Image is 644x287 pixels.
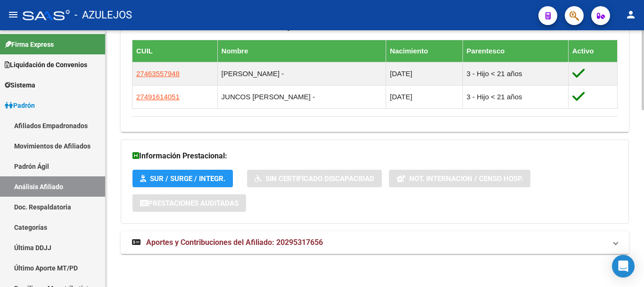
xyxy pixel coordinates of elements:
span: 27463557948 [136,70,180,78]
th: Nacimiento [386,40,462,62]
mat-expansion-panel-header: Aportes y Contribuciones del Afiliado: 20295317656 [121,231,629,254]
th: Activo [568,40,617,62]
mat-icon: person [625,9,636,20]
td: [DATE] [386,62,462,85]
td: 3 - Hijo < 21 años [462,85,568,108]
span: - AZULEJOS [74,5,132,26]
div: Open Intercom Messenger [612,255,635,278]
span: Aportes y Contribuciones del Afiliado: 20295317656 [146,238,323,247]
button: Sin Certificado Discapacidad [247,170,382,187]
strong: Situacion de Revista Titular: [132,23,221,31]
button: Not. Internacion / Censo Hosp. [389,170,530,187]
button: SUR / SURGE / INTEGR. [132,170,233,187]
th: Parentesco [462,40,568,62]
span: Sin Certificado Discapacidad [265,174,374,183]
h3: Información Prestacional: [132,149,617,163]
td: [DATE] [386,85,462,108]
td: 3 - Hijo < 21 años [462,62,568,85]
span: Not. Internacion / Censo Hosp. [409,174,523,183]
span: SUR / SURGE / INTEGR. [150,174,225,183]
span: Prestaciones Auditadas [148,199,239,208]
span: Sistema [5,80,35,90]
span: Padrón [5,100,35,111]
span: Firma Express [5,39,54,50]
mat-icon: menu [8,9,19,20]
span: 0 - Recibe haberes regularmente [132,23,322,31]
th: Nombre [217,40,386,62]
span: 27491614051 [136,93,180,101]
span: Liquidación de Convenios [5,60,87,70]
th: CUIL [132,40,218,62]
button: Prestaciones Auditadas [132,194,246,212]
td: JUNCOS [PERSON_NAME] - [217,85,386,108]
td: [PERSON_NAME] - [217,62,386,85]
